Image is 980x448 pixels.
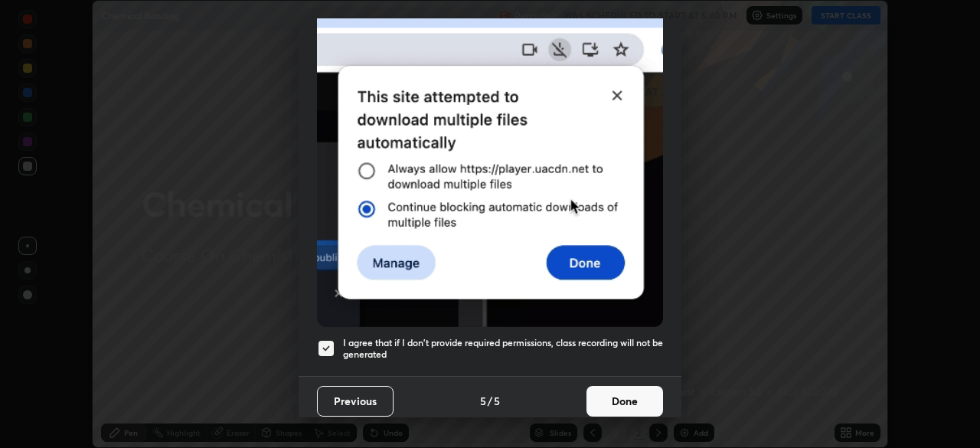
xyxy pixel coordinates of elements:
button: Done [586,386,663,417]
h4: 5 [480,393,486,409]
h4: / [488,393,492,409]
h5: I agree that if I don't provide required permissions, class recording will not be generated [343,337,663,361]
h4: 5 [494,393,500,409]
button: Previous [317,386,394,417]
